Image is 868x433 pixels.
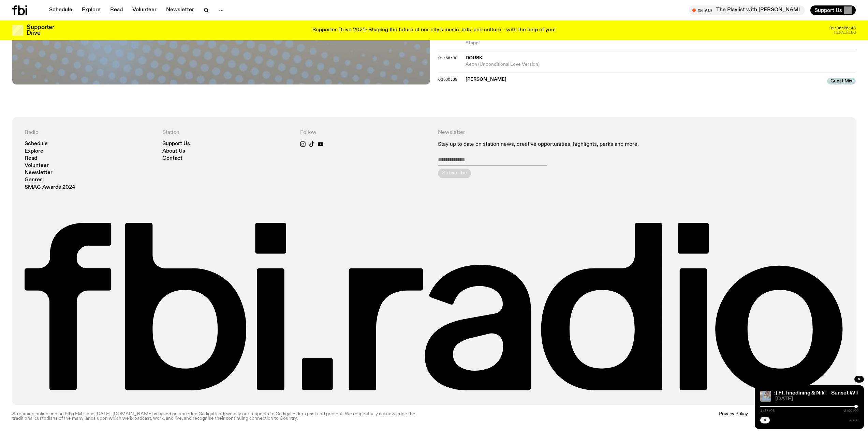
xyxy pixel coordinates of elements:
a: Privacy Policy [719,412,748,421]
span: Guest Mix [827,78,856,84]
h4: Follow [300,129,430,136]
a: Read [106,5,127,15]
h3: Supporter Drive [27,25,54,36]
h4: Newsletter [438,129,705,136]
h4: Station [162,129,292,136]
a: Schedule [45,5,76,15]
a: Contact [162,156,182,161]
a: Explore [25,149,43,154]
button: Subscribe [438,169,471,178]
a: SMAC Awards 2024 [25,185,75,190]
span: 01:06:26:43 [829,26,856,30]
a: Volunteer [25,163,49,168]
span: Remaining [834,31,856,34]
button: On AirThe Playlist with [PERSON_NAME] and [PERSON_NAME] [689,5,805,15]
a: Explore [78,5,105,15]
p: Stay up to date on station news, creative opportunities, highlights, perks and more. [438,141,705,148]
p: Supporter Drive 2025: Shaping the future of our city’s music, arts, and culture - with the help o... [312,27,556,33]
h4: Radio [25,129,154,136]
a: Schedule [25,141,48,146]
span: 02:00:39 [438,77,457,82]
button: 01:56:30 [438,56,457,60]
span: Support Us [814,7,842,13]
a: Newsletter [162,5,198,15]
a: Genres [25,177,43,183]
a: Read [25,156,37,161]
span: Stopp! [466,40,856,46]
span: Dousk [466,56,482,60]
a: Sunset With [PERSON_NAME] Ft. finedining & Niki [700,390,826,396]
a: About Us [162,149,185,154]
button: 02:00:39 [438,78,457,81]
a: Support Us [162,141,190,146]
span: [DATE] [775,397,858,402]
p: Streaming online and on 94.5 FM since [DATE]. [DOMAIN_NAME] is based on unceded Gadigal land; we ... [12,412,430,421]
a: Volunteer [128,5,161,15]
span: 01:56:30 [438,55,457,61]
span: Aeon (Unconditional Love Version) [466,61,856,68]
button: Support Us [810,5,856,15]
span: 1:57:05 [760,409,775,413]
a: Newsletter [25,170,53,175]
span: 2:00:00 [844,409,858,413]
span: [PERSON_NAME] [466,76,823,83]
